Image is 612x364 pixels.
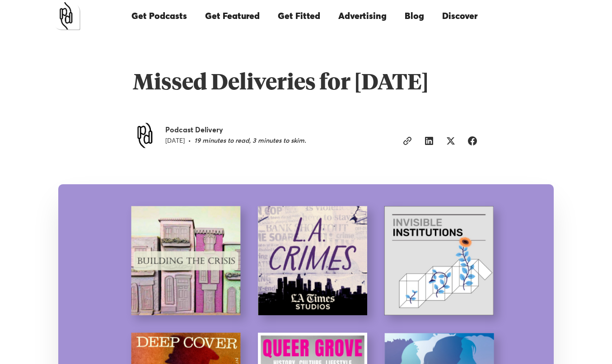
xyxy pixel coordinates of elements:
[433,1,486,32] a: Discover
[329,1,396,32] a: Advertising
[196,1,269,32] a: Get Featured
[52,2,80,30] a: home
[133,70,429,97] h1: Missed Deliveries for [DATE]
[194,136,306,145] div: 19 minutes to read, 3 minutes to skim.
[396,1,433,32] a: Blog
[122,1,196,32] a: Get Podcasts
[165,126,306,135] div: Podcast Delivery
[165,136,185,145] div: [DATE]
[188,136,191,145] div: •
[269,1,329,32] a: Get Fitted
